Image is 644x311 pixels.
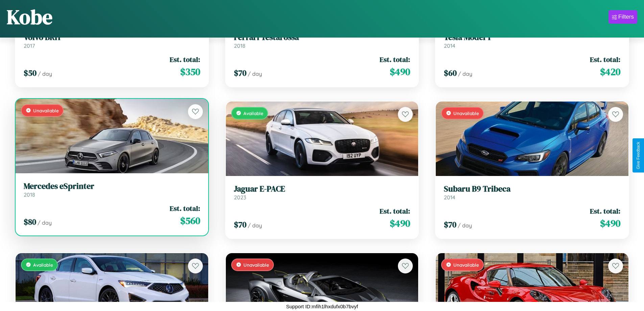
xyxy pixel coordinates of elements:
[234,67,246,79] span: $ 70
[170,203,200,213] span: Est. total:
[380,206,410,216] span: Est. total:
[234,184,410,201] a: Jaguar E-PACE2023
[33,262,53,268] span: Available
[444,67,457,79] span: $ 60
[590,206,620,216] span: Est. total:
[444,32,620,42] h3: Tesla Model Y
[390,217,410,230] span: $ 490
[234,184,410,194] h3: Jaguar E-PACE
[24,181,200,191] h3: Mercedes eSprinter
[24,32,200,42] h3: Volvo BRH
[24,67,37,79] span: $ 50
[618,14,634,20] div: Filters
[234,42,245,49] span: 2018
[243,110,263,116] span: Available
[248,222,262,229] span: / day
[444,184,620,201] a: Subaru B9 Tribeca2014
[453,262,479,268] span: Unavailable
[444,42,455,49] span: 2014
[590,54,620,64] span: Est. total:
[453,110,479,116] span: Unavailable
[636,142,641,169] div: Give Feedback
[38,70,52,77] span: / day
[170,54,200,64] span: Est. total:
[390,65,410,79] span: $ 490
[243,262,269,268] span: Unavailable
[600,65,620,79] span: $ 420
[234,32,410,49] a: Ferrari Testarossa2018
[444,32,620,49] a: Tesla Model Y2014
[234,32,410,42] h3: Ferrari Testarossa
[444,219,456,230] span: $ 70
[24,216,36,227] span: $ 80
[180,65,200,79] span: $ 350
[24,181,200,198] a: Mercedes eSprinter2018
[380,54,410,64] span: Est. total:
[444,194,455,201] span: 2014
[458,70,472,77] span: / day
[33,108,59,113] span: Unavailable
[458,222,472,229] span: / day
[38,219,52,226] span: / day
[24,42,35,49] span: 2017
[286,302,358,311] p: Support ID: mfih1lhxdufx0b7bvyf
[180,214,200,227] span: $ 560
[444,184,620,194] h3: Subaru B9 Tribeca
[234,219,246,230] span: $ 70
[600,217,620,230] span: $ 490
[248,70,262,77] span: / day
[7,3,52,31] h1: Kobe
[24,32,200,49] a: Volvo BRH2017
[234,194,246,201] span: 2023
[609,10,637,24] button: Filters
[24,191,35,198] span: 2018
